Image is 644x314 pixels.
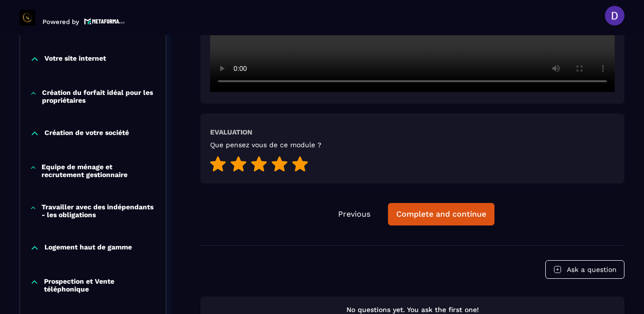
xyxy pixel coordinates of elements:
p: Logement haut de gamme [44,243,132,253]
p: Prospection et Vente téléphonique [44,277,156,293]
p: Création de votre société [44,129,129,138]
button: Complete and continue [388,203,494,225]
p: Equipe de ménage et recrutement gestionnaire [42,163,156,179]
button: Ask a question [545,260,624,279]
img: logo [84,17,125,25]
img: logo-branding [20,10,35,25]
h6: Evaluation [210,128,252,136]
p: Travailler avec des indépendants - les obligations [42,203,156,219]
button: Previous [330,203,378,225]
h5: Que pensez vous de ce module ? [210,141,322,149]
div: Complete and continue [396,209,486,219]
p: Votre site internet [44,54,106,64]
p: Création du forfait idéal pour les propriétaires [42,89,156,104]
p: Powered by [43,18,79,25]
